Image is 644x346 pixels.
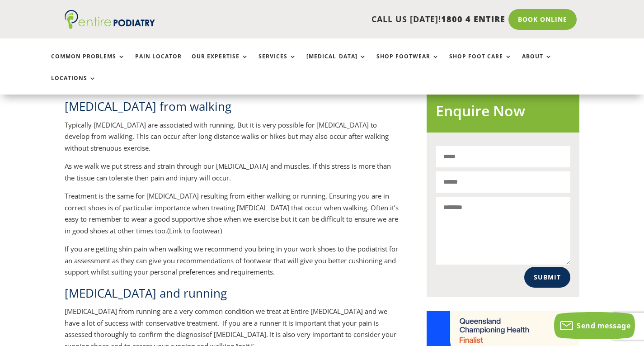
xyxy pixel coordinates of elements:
[524,267,570,288] button: Submit
[51,75,96,95] a: Locations
[522,53,552,73] a: About
[192,53,249,73] a: Our Expertise
[65,285,399,306] h2: [MEDICAL_DATA] and running
[441,14,505,24] span: 1800 4 ENTIRE
[183,14,505,25] p: CALL US [DATE]!
[376,53,439,73] a: Shop Footwear
[65,161,399,190] p: As we walk we put stress and strain through our [MEDICAL_DATA] and muscles. If this stress is mor...
[306,53,367,73] a: [MEDICAL_DATA]
[65,119,399,161] p: Typically [MEDICAL_DATA] are associated with running. But it is very possible for [MEDICAL_DATA] ...
[65,190,399,243] p: Treatment is the same for [MEDICAL_DATA] resulting from either walking or running. Ensuring you a...
[65,243,399,285] p: If you are getting shin pain when walking we recommend you bring in your work shoes to the podiat...
[259,53,296,73] a: Services
[554,312,635,339] button: Send message
[508,9,577,30] a: Book Online
[65,98,399,119] h2: [MEDICAL_DATA] from walking
[436,101,570,126] h2: Enquire Now
[65,22,155,31] a: Entire Podiatry
[51,53,125,73] a: Common Problems
[135,53,182,73] a: Pain Locator
[577,321,630,331] span: Send message
[65,10,155,29] img: logo (1)
[449,53,512,73] a: Shop Foot Care
[167,226,220,235] span: (Link to footwear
